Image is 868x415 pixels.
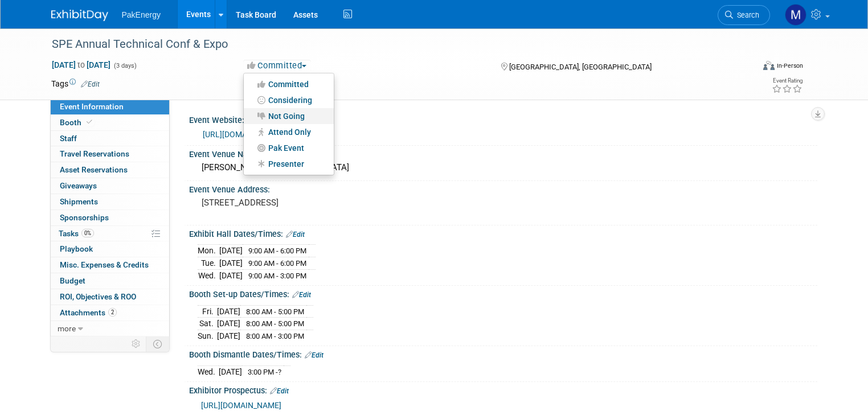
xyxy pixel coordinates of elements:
[278,368,281,376] span: ?
[785,4,806,26] img: Mary Walker
[509,63,652,71] span: [GEOGRAPHIC_DATA], [GEOGRAPHIC_DATA]
[60,149,129,158] span: Travel Reservations
[51,273,169,289] a: Budget
[60,244,93,253] span: Playbook
[198,318,217,330] td: Sat.
[51,257,169,273] a: Misc. Expenses & Credits
[244,156,334,172] a: Presenter
[189,112,817,126] div: Event Website:
[246,307,304,316] span: 8:00 AM - 5:00 PM
[51,162,169,178] a: Asset Reservations
[246,319,304,328] span: 8:00 AM - 5:00 PM
[203,130,283,139] a: [URL][DOMAIN_NAME]
[51,321,169,336] a: more
[198,305,217,318] td: Fri.
[198,257,219,270] td: Tue.
[217,305,240,318] td: [DATE]
[198,159,809,176] div: [PERSON_NAME][GEOGRAPHIC_DATA]
[59,229,94,238] span: Tasks
[51,289,169,305] a: ROI, Objectives & ROO
[248,368,281,376] span: 3:00 PM -
[51,115,169,130] a: Booth
[51,99,169,114] a: Event Information
[189,346,817,361] div: Booth Dismantle Dates/Times:
[198,330,217,342] td: Sun.
[51,131,169,146] a: Staff
[244,92,334,108] a: Considering
[51,60,111,70] span: [DATE] [DATE]
[244,108,334,124] a: Not Going
[51,226,169,241] a: Tasks0%
[87,119,92,125] i: Booth reservation complete
[692,59,803,76] div: Event Format
[60,260,149,269] span: Misc. Expenses & Credits
[244,124,334,140] a: Attend Only
[60,276,85,285] span: Budget
[305,351,324,359] a: Edit
[189,382,817,397] div: Exhibitor Prospectus:
[201,401,281,410] a: [URL][DOMAIN_NAME]
[219,245,243,257] td: [DATE]
[122,10,161,19] span: PakEnergy
[58,324,76,333] span: more
[146,336,169,351] td: Toggle Event Tabs
[108,308,117,317] span: 2
[51,194,169,209] a: Shipments
[189,146,817,160] div: Event Venue Name:
[219,257,243,270] td: [DATE]
[733,11,759,19] span: Search
[51,10,108,21] img: ExhibitDay
[718,5,770,25] a: Search
[51,241,169,257] a: Playbook
[60,308,117,317] span: Attachments
[217,318,240,330] td: [DATE]
[763,61,775,70] img: Format-Inperson.png
[772,78,803,84] div: Event Rating
[81,80,100,88] a: Edit
[246,332,304,340] span: 8:00 AM - 3:00 PM
[48,34,739,55] div: SPE Annual Technical Conf & Expo
[219,365,242,377] td: [DATE]
[60,197,98,206] span: Shipments
[51,78,100,89] td: Tags
[126,336,146,351] td: Personalize Event Tab Strip
[217,330,240,342] td: [DATE]
[202,198,439,208] pre: [STREET_ADDRESS]
[198,245,219,257] td: Mon.
[248,246,306,255] span: 9:00 AM - 6:00 PM
[189,286,817,301] div: Booth Set-up Dates/Times:
[81,229,94,237] span: 0%
[248,272,306,280] span: 9:00 AM - 3:00 PM
[219,269,243,281] td: [DATE]
[270,387,289,395] a: Edit
[60,292,136,301] span: ROI, Objectives & ROO
[60,181,97,190] span: Giveaways
[51,178,169,194] a: Giveaways
[60,118,95,127] span: Booth
[51,305,169,321] a: Attachments2
[248,259,306,268] span: 9:00 AM - 6:00 PM
[60,102,124,111] span: Event Information
[244,76,334,92] a: Committed
[76,60,87,69] span: to
[286,231,305,239] a: Edit
[60,213,109,222] span: Sponsorships
[776,61,803,70] div: In-Person
[198,365,219,377] td: Wed.
[189,181,817,195] div: Event Venue Address:
[244,140,334,156] a: Pak Event
[243,60,311,72] button: Committed
[198,269,219,281] td: Wed.
[51,210,169,225] a: Sponsorships
[113,62,137,69] span: (3 days)
[60,134,77,143] span: Staff
[60,165,128,174] span: Asset Reservations
[189,225,817,240] div: Exhibit Hall Dates/Times:
[51,146,169,162] a: Travel Reservations
[292,291,311,299] a: Edit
